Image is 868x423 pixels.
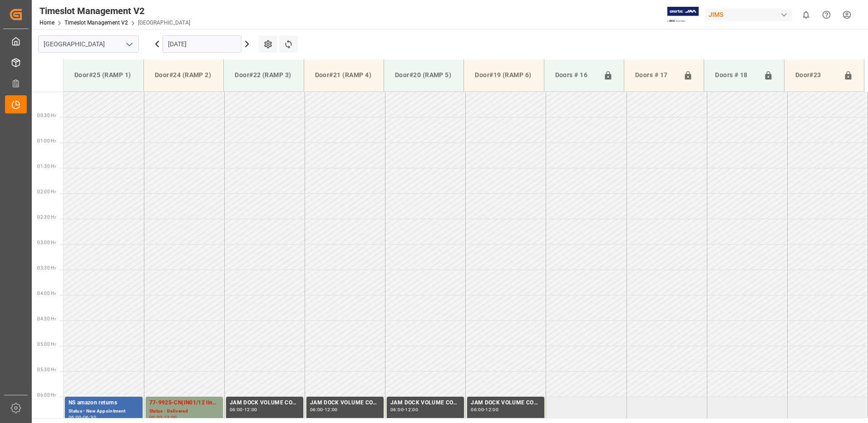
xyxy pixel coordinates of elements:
[391,67,456,84] div: Door#20 (RAMP 5)
[69,398,139,408] div: NS amazon returns
[230,408,243,412] div: 06:00
[325,408,338,412] div: 12:00
[230,398,300,408] div: JAM DOCK VOLUME CONTROL
[310,398,380,408] div: JAM DOCK VOLUME CONTROL
[37,316,56,321] span: 04:30 Hr
[164,415,177,419] div: 12:00
[37,367,56,372] span: 05:30 Hr
[69,415,82,419] div: 06:00
[705,6,796,23] button: JIMS
[39,20,54,26] a: Home
[390,408,404,412] div: 06:00
[311,67,376,84] div: Door#21 (RAMP 4)
[64,20,128,26] a: Timeslot Management V2
[37,164,56,169] span: 01:30 Hr
[37,291,56,296] span: 04:00 Hr
[485,408,498,412] div: 12:00
[796,5,816,25] button: show 0 new notifications
[37,266,56,271] span: 03:30 Hr
[552,67,600,84] div: Doors # 16
[484,408,485,412] div: -
[231,67,296,84] div: Door#22 (RAMP 3)
[149,415,163,419] div: 06:00
[792,67,840,84] div: Door#23
[162,415,163,419] div: -
[37,138,56,143] span: 01:00 Hr
[405,408,418,412] div: 12:00
[471,408,484,412] div: 06:00
[667,7,699,23] img: Exertis%20JAM%20-%20Email%20Logo.jpg_1722504956.jpg
[37,189,56,194] span: 02:00 Hr
[82,415,83,419] div: -
[163,35,242,53] input: DD.MM.YYYY
[37,215,56,220] span: 02:30 Hr
[151,67,216,84] div: Door#24 (RAMP 2)
[37,240,56,245] span: 03:00 Hr
[71,67,136,84] div: Door#25 (RAMP 1)
[404,408,405,412] div: -
[705,8,792,21] div: JIMS
[390,398,460,408] div: JAM DOCK VOLUME CONTROL
[38,35,139,53] input: Type to search/select
[37,113,56,118] span: 00:30 Hr
[244,408,257,412] div: 12:00
[149,408,219,415] div: Status - Delivered
[69,408,139,415] div: Status - New Appointment
[471,398,541,408] div: JAM DOCK VOLUME CONTROL
[37,393,56,398] span: 06:00 Hr
[39,4,190,18] div: Timeslot Management V2
[310,408,323,412] div: 06:00
[816,5,837,25] button: Help Center
[711,67,759,84] div: Doors # 18
[37,342,56,347] span: 05:00 Hr
[83,415,96,419] div: 06:30
[149,398,219,408] div: 77-9925-CN(IN01/12 lines)
[323,408,325,412] div: -
[243,408,244,412] div: -
[471,67,536,84] div: Door#19 (RAMP 6)
[631,67,680,84] div: Doors # 17
[122,37,136,51] button: open menu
